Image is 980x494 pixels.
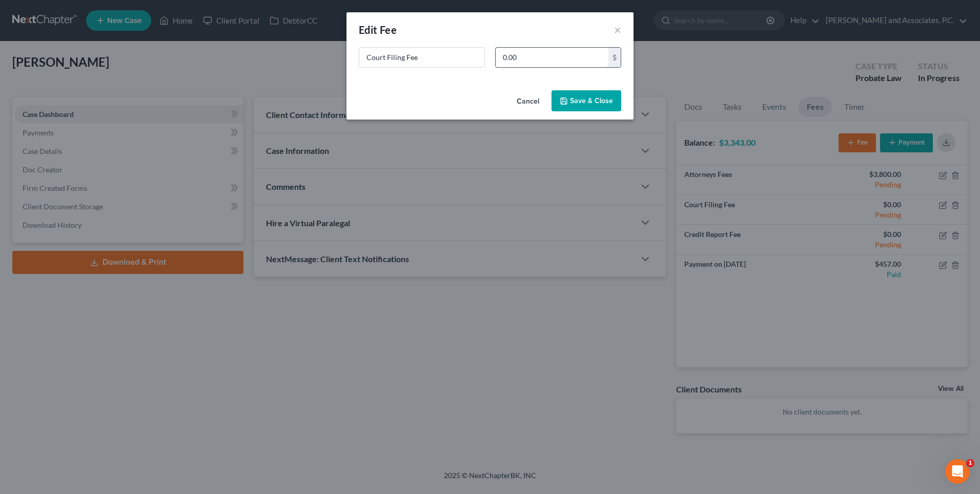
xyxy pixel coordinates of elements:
[359,24,397,36] span: Edit Fee
[496,48,608,67] input: 0.00
[945,459,970,484] iframe: Intercom live chat
[508,91,547,112] button: Cancel
[608,48,621,67] div: $
[552,90,621,112] button: Save & Close
[614,24,621,36] button: ×
[359,48,484,67] input: Describe...
[966,459,974,467] span: 1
